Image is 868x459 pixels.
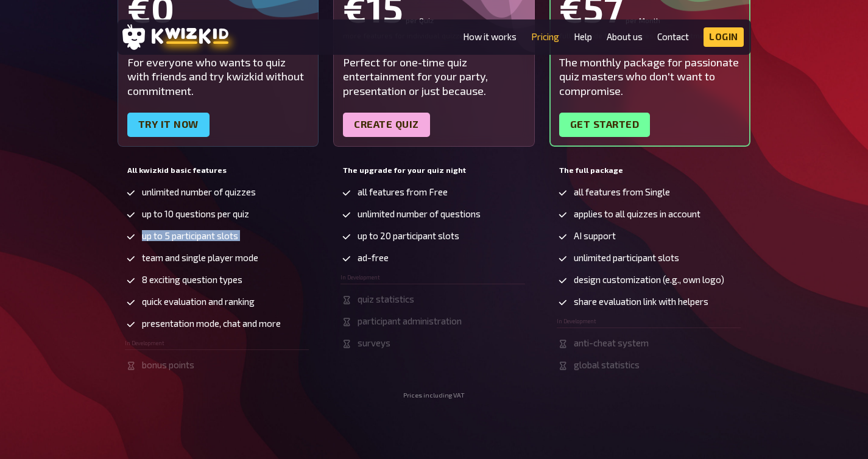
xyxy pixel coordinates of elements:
span: applies to all quizzes in account [574,209,700,219]
span: all features from Free [358,187,448,197]
span: team and single player mode [142,253,258,263]
div: Perfect for one-time quiz entertainment for your party, presentation or just because. [343,55,525,98]
span: global statistics [574,360,640,370]
span: up to 10 questions per quiz [142,209,249,219]
span: unlimited participant slots [574,253,679,263]
span: surveys [358,338,390,348]
span: presentation mode, chat and more [142,318,281,329]
h5: All kwizkid basic features [127,166,309,175]
a: How it works [463,32,517,42]
a: Get started [559,113,651,137]
div: The monthly package for passionate quiz masters who don't want to compromise. [559,55,741,98]
span: up to 20 participant slots [358,231,459,241]
a: About us [607,32,643,42]
span: In Development [340,275,380,281]
span: ad-free [358,253,389,263]
span: 8 exciting question types [142,275,242,285]
span: up to 5 participant slots [142,231,238,241]
span: design customization (e.g., own logo) [574,275,724,285]
a: Try it now [127,113,210,137]
span: In Development [125,340,164,346]
a: Pricing [531,32,559,42]
span: In Development [557,318,596,324]
small: per Month [626,16,660,24]
span: unlimited number of quizzes [142,187,256,197]
span: bonus points [142,360,194,370]
h5: The upgrade for your quiz night [343,166,525,175]
span: participant administration [358,316,462,326]
span: quiz statistics [358,294,414,304]
h5: The full package [559,166,741,175]
a: Help [574,32,592,42]
span: quick evaluation and ranking [142,296,255,307]
span: anti-cheat system [574,338,649,348]
div: For everyone who wants to quiz with friends and try kwizkid without commitment. [127,55,309,98]
a: Contact [657,32,689,42]
a: Create quiz [343,113,430,137]
span: share evaluation link with helpers [574,296,708,307]
a: Login [704,27,744,47]
span: unlimited number of questions [358,209,481,219]
small: Prices including VAT [403,391,465,399]
span: AI support [574,231,616,241]
small: per Quiz [406,16,434,24]
span: all features from Single [574,187,670,197]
